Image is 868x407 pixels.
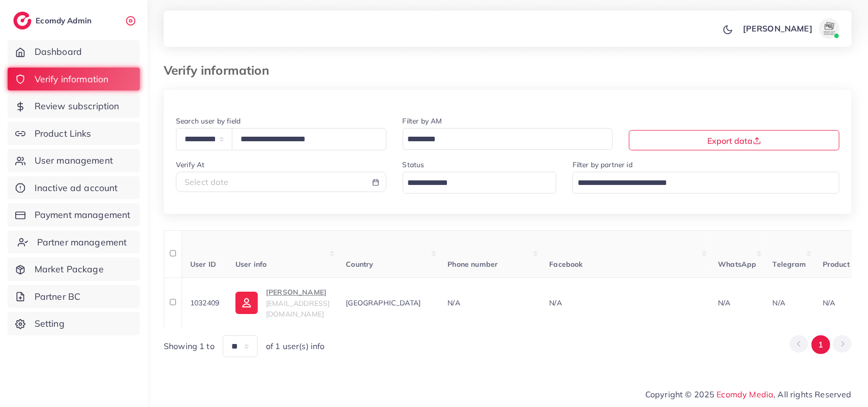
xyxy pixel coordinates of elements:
span: [GEOGRAPHIC_DATA] [346,298,421,307]
h3: Verify information [164,63,277,78]
label: Verify At [176,160,204,170]
label: Search user by field [176,116,241,126]
a: Setting [8,312,140,335]
span: N/A [447,298,460,307]
a: Verify information [8,68,140,91]
span: N/A [823,298,835,307]
span: Setting [35,317,65,330]
span: Facebook [549,260,583,269]
span: Select date [185,177,229,187]
span: Showing 1 to [164,340,215,352]
a: Market Package [8,258,140,281]
a: logoEcomdy Admin [13,12,94,29]
ul: Pagination [790,335,852,354]
span: Inactive ad account [35,181,118,195]
a: Dashboard [8,40,140,64]
div: Search for option [403,172,556,193]
label: Status [403,160,425,170]
h2: Ecomdy Admin [36,16,94,25]
span: Dashboard [35,45,82,58]
div: Search for option [573,172,840,193]
img: ic-user-info.36bf1079.svg [235,292,258,314]
span: N/A [549,298,561,307]
a: Payment management [8,203,140,227]
label: Filter by AM [403,116,442,126]
a: [PERSON_NAME][EMAIL_ADDRESS][DOMAIN_NAME] [235,286,330,319]
button: Export data [629,130,840,150]
span: Phone number [447,260,498,269]
span: , All rights Reserved [774,388,852,400]
a: Review subscription [8,95,140,118]
span: Product Links [35,127,92,140]
a: Partner BC [8,285,140,308]
input: Search for option [404,175,543,191]
span: Verify information [35,73,109,86]
span: Export data [708,136,761,146]
a: [PERSON_NAME]avatar [737,18,844,39]
a: Ecomdy Media [717,389,774,399]
span: Product Url [823,260,862,269]
p: [PERSON_NAME] [743,22,813,35]
a: Inactive ad account [8,176,140,200]
span: Telegram [773,260,806,269]
span: Copyright © 2025 [645,388,852,400]
a: Partner management [8,231,140,254]
span: User ID [190,260,216,269]
input: Search for option [404,132,600,147]
span: 1032409 [190,298,219,307]
label: Filter by partner id [573,160,633,170]
a: Product Links [8,122,140,145]
div: Search for option [403,128,613,149]
a: User management [8,149,140,172]
span: Partner management [37,236,127,249]
span: Market Package [35,263,104,276]
span: of 1 user(s) info [266,340,325,352]
span: Partner BC [35,290,81,303]
img: avatar [819,18,840,39]
span: WhatsApp [718,260,756,269]
span: N/A [773,298,785,307]
button: Go to page 1 [812,335,830,354]
img: logo [13,12,32,29]
span: N/A [718,298,730,307]
span: User info [235,260,266,269]
span: Payment management [35,208,131,222]
span: Review subscription [35,100,119,113]
input: Search for option [574,175,826,191]
span: [EMAIL_ADDRESS][DOMAIN_NAME] [266,299,330,318]
span: User management [35,154,113,167]
p: [PERSON_NAME] [266,286,330,298]
span: Country [346,260,373,269]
